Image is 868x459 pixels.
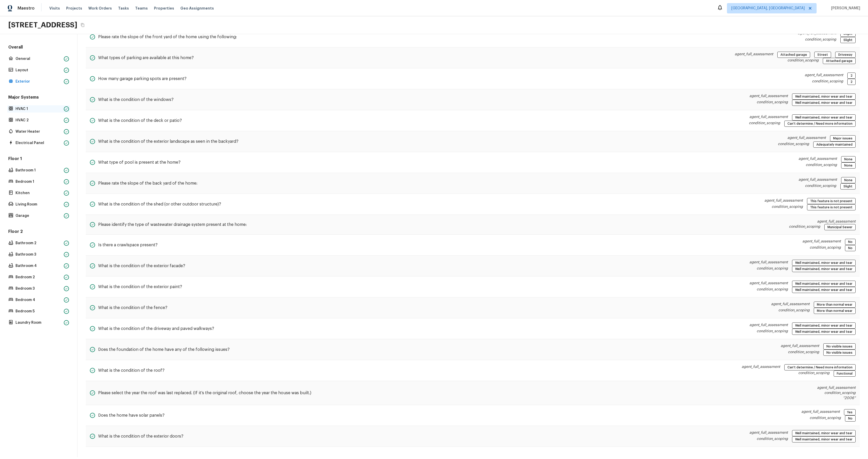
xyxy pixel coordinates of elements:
[98,305,167,311] h5: What is the condition of the fence?
[16,179,62,184] p: Bedroom 1
[180,6,214,11] span: Geo Assignments
[79,22,86,28] button: Copy Address
[817,385,856,390] p: agent_full_assessment
[808,199,854,204] span: This feature is not present
[88,6,112,11] span: Work Orders
[799,156,837,162] p: agent_full_assessment
[817,390,856,395] p: condition_scoping
[805,73,843,79] p: agent_full_assessment
[16,56,62,61] p: General
[731,6,805,11] span: [GEOGRAPHIC_DATA], [GEOGRAPHIC_DATA]
[16,68,62,73] p: Layout
[799,177,837,183] p: agent_full_assessment
[154,6,174,11] span: Properties
[16,191,62,196] p: Kitchen
[778,308,810,314] p: condition_scoping
[793,323,854,328] span: Well maintained, minor wear and tear
[16,106,62,112] p: HVAC 1
[787,58,819,64] p: condition_scoping
[842,178,854,183] span: None
[793,94,854,99] span: Well maintained, minor wear and tear
[842,184,854,189] span: Slight
[846,239,854,244] span: No
[845,410,854,415] span: Yes
[825,350,854,355] span: No visible issues
[16,213,62,218] p: Garage
[135,6,148,11] span: Teams
[805,37,836,43] p: condition_scoping
[815,142,854,147] span: Adequately maintained
[18,6,35,11] span: Maestro
[7,229,70,235] h5: Floor 2
[98,284,182,290] h5: What is the condition of the exterior paint?
[16,263,62,268] p: Bathroom 4
[789,224,820,230] p: condition_scoping
[749,121,780,127] p: condition_scoping
[98,55,194,61] h5: What types of parking are available at this home?
[793,431,854,436] span: Well maintained, minor wear and tear
[779,52,809,57] span: Attached garage
[757,287,788,293] p: condition_scoping
[16,202,62,207] p: Living Room
[8,20,77,30] h2: [STREET_ADDRESS]
[7,94,70,101] h5: Major Systems
[98,368,165,373] h5: What is the condition of the roof?
[98,326,214,331] h5: What is the condition of the driveway and paved walkways?
[749,114,788,121] p: agent_full_assessment
[98,222,247,227] h5: Please identify the type of wastewater drainage system present at the home:
[801,409,840,415] p: agent_full_assessment
[764,198,803,204] p: agent_full_assessment
[66,6,82,11] span: Projects
[815,302,854,307] span: More than normal wear
[118,6,129,10] span: Tasks
[16,79,62,84] p: Exterior
[98,390,311,396] h5: Please select the year the roof was last replaced. (If it’s the original roof, choose the year th...
[98,139,238,144] h5: What is the condition of the exterior landscape as seen in the backyard?
[7,44,70,51] h5: Overall
[793,329,854,334] span: Well maintained, minor wear and tear
[793,260,854,265] span: Well maintained, minor wear and tear
[810,415,841,422] p: condition_scoping
[7,156,70,163] h5: Floor 1
[831,136,854,141] span: Major issues
[749,260,788,266] p: agent_full_assessment
[781,343,819,350] p: agent_full_assessment
[812,79,843,85] p: condition_scoping
[98,347,230,352] h5: Does the foundation of the home have any of the following issues?
[846,416,854,421] span: No
[749,322,788,329] p: agent_full_assessment
[98,34,237,40] h5: Please rate the slope of the front yard of the home using the following:
[16,168,62,173] p: Bathroom 1
[787,135,826,141] p: agent_full_assessment
[793,281,854,286] span: Well maintained, minor wear and tear
[757,100,788,106] p: condition_scoping
[98,433,183,439] h5: What is the condition of the exterior doors?
[824,58,854,64] span: Attached garage
[802,239,841,245] p: agent_full_assessment
[16,252,62,257] p: Bathroom 3
[772,204,803,210] p: condition_scoping
[98,118,182,123] h5: What is the condition of the deck or patio?
[788,350,819,356] p: condition_scoping
[816,52,830,57] span: Street
[789,219,856,224] p: agent_full_assessment
[771,302,810,308] p: agent_full_assessment
[98,97,174,102] h5: What is the condition of the windows?
[793,287,854,292] span: Well maintained, minor wear and tear
[846,246,854,251] span: No
[735,52,773,58] p: agent_full_assessment
[16,286,62,291] p: Bedroom 3
[786,365,854,370] span: Can't determine / Need more information
[842,37,854,43] span: Slight
[826,225,854,230] span: Municipal Sewer
[98,160,181,165] h5: What type of pool is present at the home?
[798,370,830,377] p: condition_scoping
[16,241,62,246] p: Bathroom 2
[815,308,854,313] span: More than normal wear
[793,437,854,442] span: Well maintained, minor wear and tear
[793,100,854,105] span: Well maintained, minor wear and tear
[749,93,788,100] p: agent_full_assessment
[98,242,158,248] h5: Is there a crawlspace present?
[849,79,854,84] span: 2
[829,6,860,11] span: [PERSON_NAME]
